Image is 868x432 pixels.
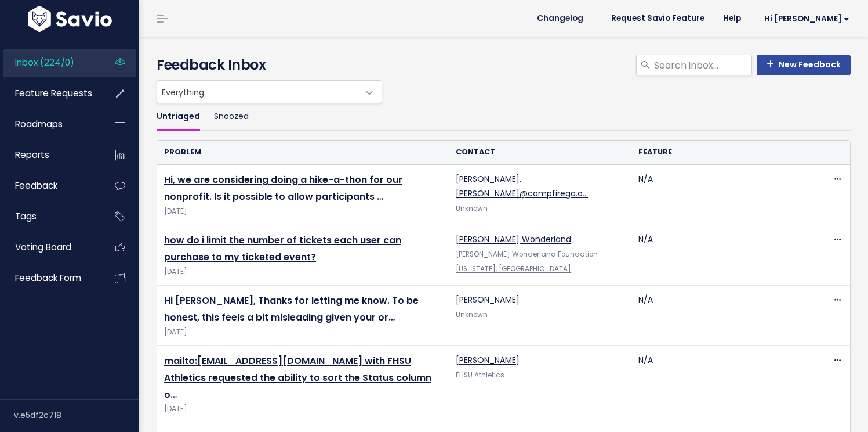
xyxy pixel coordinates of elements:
th: Feature [631,141,813,164]
span: Feature Requests [15,87,92,99]
a: Help [714,10,750,27]
span: Feedback form [15,272,81,284]
span: Unknown [456,204,488,213]
a: [PERSON_NAME] Wonderland [456,233,571,245]
a: [PERSON_NAME] [456,294,520,305]
span: Changelog [537,15,583,23]
span: Inbox (224/0) [15,56,74,69]
a: Inbox (224/0) [3,49,96,76]
span: Roadmaps [15,118,63,130]
span: Voting Board [15,241,71,253]
span: [DATE] [164,326,442,339]
a: Tags [3,203,96,230]
a: Roadmaps [3,111,96,138]
img: logo-white.9d6f32f41409.svg [25,6,115,32]
input: Search inbox... [653,55,752,75]
span: Tags [15,210,37,222]
span: Reports [15,149,49,161]
h4: Feedback Inbox [157,55,851,75]
span: Everything [157,80,382,103]
span: [DATE] [164,266,442,278]
a: [PERSON_NAME] [456,354,520,366]
a: Feature Requests [3,80,96,107]
a: FHSU Athletics [456,370,504,380]
a: Feedback form [3,265,96,291]
td: N/A [631,225,813,286]
td: N/A [631,346,813,423]
a: [PERSON_NAME].[PERSON_NAME]@campfirega.o… [456,173,588,199]
th: Problem [157,141,449,164]
a: Snoozed [214,103,249,131]
th: Contact [449,141,631,164]
a: Untriaged [157,103,200,131]
a: Voting Board [3,234,96,261]
a: Hi [PERSON_NAME], Thanks for letting me know. To be honest, this feels a bit misleading given you... [164,294,419,324]
span: Feedback [15,179,57,192]
span: [DATE] [164,403,442,415]
a: New Feedback [757,55,851,75]
a: Request Savio Feature [602,10,714,27]
ul: Filter feature requests [157,103,851,131]
a: [PERSON_NAME] Wonderland Foundation-[US_STATE], [GEOGRAPHIC_DATA] [456,250,602,273]
a: Feedback [3,172,96,199]
td: N/A [631,286,813,346]
td: N/A [631,165,813,225]
div: v.e5df2c718 [14,400,139,430]
span: Hi [PERSON_NAME] [764,15,849,23]
span: Everything [157,81,358,103]
a: Reports [3,142,96,168]
a: Hi, we are considering doing a hike-a-thon for our nonprofit. Is it possible to allow participants … [164,173,402,203]
a: how do i limit the number of tickets each user can purchase to my ticketed event? [164,233,401,264]
a: Hi [PERSON_NAME] [750,10,859,28]
a: mailto:[EMAIL_ADDRESS][DOMAIN_NAME] with FHSU Athletics requested the ability to sort the Status ... [164,354,431,401]
span: [DATE] [164,206,442,218]
span: Unknown [456,310,488,319]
